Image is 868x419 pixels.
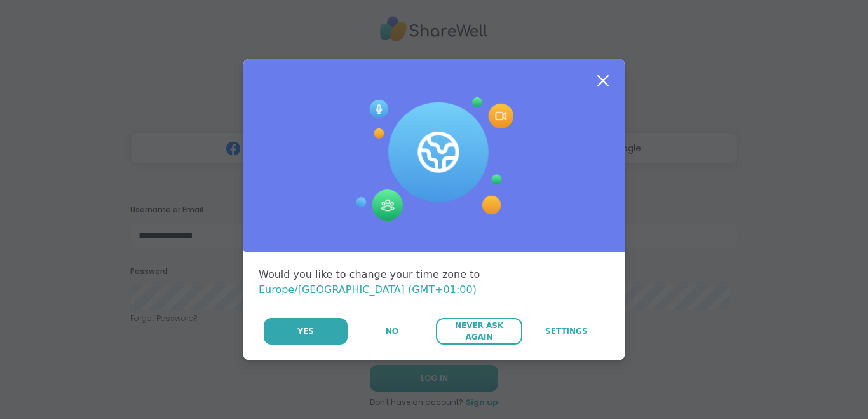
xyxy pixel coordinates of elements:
[442,320,515,343] span: Never Ask Again
[436,318,522,345] button: Never Ask Again
[259,284,477,296] span: Europe/[GEOGRAPHIC_DATA] (GMT+01:00)
[355,97,513,222] img: Session Experience
[386,326,398,337] span: No
[259,267,609,298] div: Would you like to change your time zone to
[349,318,435,345] button: No
[524,318,609,345] a: Settings
[264,318,348,345] button: Yes
[545,326,588,337] span: Settings
[297,326,314,337] span: Yes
